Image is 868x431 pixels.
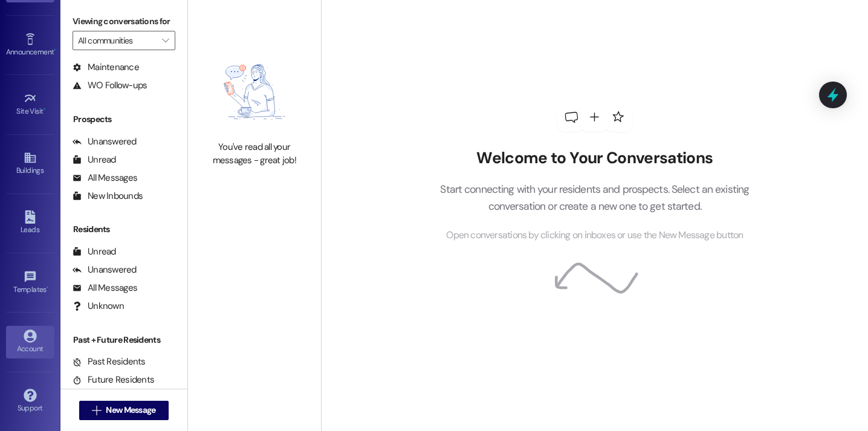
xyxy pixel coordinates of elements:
div: New Inbounds [73,190,143,203]
div: Past Residents [73,355,146,368]
span: New Message [106,404,155,416]
img: empty-state [201,49,308,135]
div: All Messages [73,282,137,294]
i:  [92,406,101,415]
div: Past + Future Residents [60,334,187,346]
div: Future Residents [73,374,154,386]
input: All communities [78,31,156,50]
a: Templates • [6,267,54,299]
div: Unanswered [73,264,137,276]
a: Support [6,385,54,418]
div: All Messages [73,172,137,184]
a: Account [6,326,54,358]
a: Site Visit • [6,88,54,121]
span: • [44,105,45,114]
div: You've read all your messages - great job! [201,141,308,167]
p: Start connecting with your residents and prospects. Select an existing conversation or create a n... [422,181,768,215]
div: Unread [73,154,116,166]
div: Residents [60,223,187,236]
div: WO Follow-ups [73,79,147,92]
span: Open conversations by clicking on inboxes or use the New Message button [446,228,743,243]
div: Prospects [60,113,187,126]
i:  [162,36,169,45]
a: Buildings [6,147,54,180]
button: New Message [79,401,169,420]
span: • [47,284,48,292]
a: Leads [6,207,54,239]
label: Viewing conversations for [73,12,175,31]
div: Maintenance [73,61,139,74]
div: Unread [73,245,116,258]
div: Unanswered [73,135,137,148]
h2: Welcome to Your Conversations [422,149,768,168]
div: Unknown [73,300,124,313]
span: • [54,46,56,54]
